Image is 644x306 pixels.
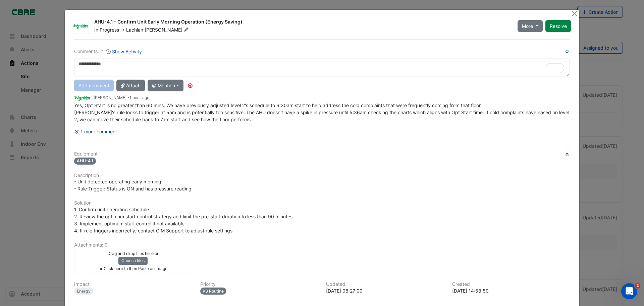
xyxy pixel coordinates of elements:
span: -> [120,27,125,33]
span: 2025-08-11 08:27:09 [129,95,149,100]
iframe: Intercom live chat [621,283,637,299]
span: AHU-4.1 [74,158,96,165]
div: Energy [74,288,93,295]
h6: Description [74,173,570,178]
button: Show Activity [106,48,142,55]
textarea: To enrich screen reader interactions, please activate Accessibility in Grammarly extension settings [74,58,570,77]
span: Lachlan [126,27,143,33]
span: 1. Confirm unit operating schedule 2. Review the optimum start control strategy and limit the pre... [74,207,292,233]
span: - Unit detected operating early morning - Rule Trigger: Status is ON and has pressure reading [74,179,192,191]
span: 2 [635,283,640,289]
h6: Solution [74,200,570,206]
button: Attach [116,80,145,91]
small: Drag and drop files here or [107,251,159,256]
span: More [522,23,533,30]
h6: Created [452,281,570,287]
img: Schneider Electric [74,94,91,102]
span: [PERSON_NAME] [145,27,190,33]
div: AHU-4.1 - Confirm Unit Early Morning Operation (Energy Saving) [94,18,509,27]
span: In Progress [94,27,119,33]
button: Resolve [545,20,571,32]
button: 1 more comment [74,126,117,137]
button: Close [571,10,578,17]
h6: Priority [200,281,318,287]
div: Tooltip anchor [187,83,193,89]
button: @ Mention [148,80,183,91]
small: or Click here to then Paste an image [99,266,167,271]
small: [PERSON_NAME] - [94,95,149,101]
img: Schneider Electric [73,23,89,30]
div: [DATE] 08:27:09 [326,287,444,294]
h6: Impact [74,281,192,287]
span: Yes, Opt Start is no greater than 60 mins. We have previously adjusted level 2's schedule to 6:30... [74,102,571,122]
button: Choose files [118,257,148,264]
h6: Updated [326,281,444,287]
h6: Equipment [74,151,570,157]
button: More [518,20,543,32]
div: [DATE] 14:58:50 [452,287,570,294]
div: P3 Routine [200,288,227,295]
div: Comments: 2 [74,48,142,55]
h6: Attachments: 0 [74,242,570,248]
